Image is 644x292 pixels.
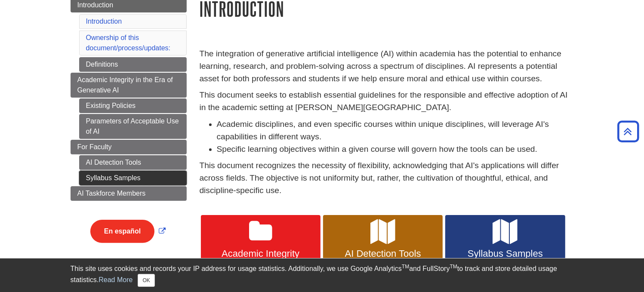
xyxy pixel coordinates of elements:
a: Definitions [79,57,187,72]
sup: TM [402,264,409,270]
a: AI Detection Tools [323,215,443,268]
a: Syllabus Samples [79,171,187,185]
button: Close [138,274,154,287]
span: Syllabus Samples [452,248,558,259]
span: Academic Integrity [207,248,314,259]
a: Academic Integrity in the Era of Generative AI [71,73,187,98]
a: Back to Top [614,126,642,137]
span: AI Detection Tools [330,248,436,259]
span: AI Taskforce Members [77,190,146,197]
span: Academic Integrity in the Era of Generative AI [77,76,173,94]
a: AI Taskforce Members [71,186,187,201]
a: Parameters of Acceptable Use of AI [79,114,187,139]
a: Read More [99,276,132,283]
a: Academic Integrity [201,215,320,268]
a: Link opens in new window [88,227,168,235]
a: Syllabus Samples [445,215,565,268]
li: Academic disciplines, and even specific courses within unique disciplines, will leverage AI's cap... [217,118,574,143]
a: For Faculty [71,140,187,154]
span: Introduction [77,1,114,9]
p: The integration of generative artificial intelligence (AI) within academia has the potential to e... [200,48,574,85]
sup: TM [450,264,457,270]
a: Existing Policies [79,98,187,113]
a: Introduction [86,18,122,25]
li: Specific learning objectives within a given course will govern how the tools can be used. [217,143,574,156]
button: En español [90,220,154,243]
span: For Faculty [77,143,112,151]
div: This site uses cookies and records your IP address for usage statistics. Additionally, we use Goo... [71,264,574,287]
p: This document recognizes the necessity of flexibility, acknowledging that AI's applications will ... [200,160,574,197]
p: This document seeks to establish essential guidelines for the responsible and effective adoption ... [200,89,574,114]
a: AI Detection Tools [79,155,187,170]
a: Ownership of this document/process/updates: [86,34,171,52]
